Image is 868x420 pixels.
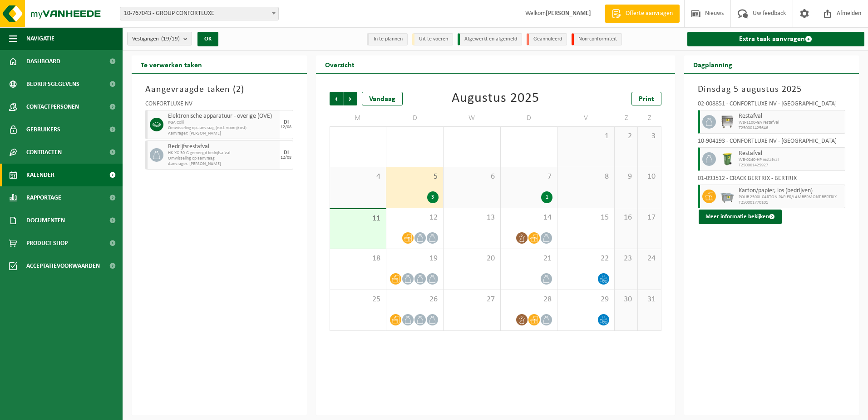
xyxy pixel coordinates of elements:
[168,161,277,167] span: Aanvrager: [PERSON_NAME]
[444,110,501,126] td: W
[739,125,843,131] span: T250001425646
[448,295,496,305] span: 27
[330,92,343,105] span: Vorige
[168,113,277,120] span: Elektronische apparatuur - overige (OVE)
[562,254,610,264] span: 22
[145,101,293,110] div: CONFORTLUXE NV
[145,83,293,96] h3: Aangevraagde taken ( )
[505,254,553,264] span: 21
[26,27,54,50] span: Navigatie
[562,213,610,223] span: 15
[505,213,553,223] span: 14
[26,232,68,255] span: Product Shop
[619,131,633,141] span: 2
[642,213,656,223] span: 17
[739,195,843,200] span: POUB 2500L CARTON-PAPIER/LAMBERMONT BERTRIX
[335,172,382,182] span: 4
[168,150,277,156] span: HK-XC-30-G gemengd bedrijfsafval
[427,191,439,203] div: 3
[623,9,675,18] span: Offerte aanvragen
[527,33,567,45] li: Geannuleerd
[127,32,192,45] button: Vestigingen(19/19)
[391,131,439,141] span: 29
[572,33,622,45] li: Non-conformiteit
[284,150,289,155] div: DI
[505,131,553,141] span: 31
[619,295,633,305] span: 30
[458,33,522,45] li: Afgewerkt en afgemeld
[562,172,610,182] span: 8
[26,73,79,95] span: Bedrijfsgegevens
[739,187,843,195] span: Karton/papier, los (bedrijven)
[619,213,633,223] span: 16
[236,85,241,94] span: 2
[562,131,610,141] span: 1
[739,200,843,205] span: T250001770101
[132,55,211,73] h2: Te verwerken taken
[197,32,218,46] button: OK
[687,32,865,46] a: Extra taak aanvragen
[699,210,782,224] button: Meer informatie bekijken
[698,175,846,185] div: 01-093512 - CRACK BERTRIX - BERTRIX
[316,55,364,73] h2: Overzicht
[391,213,439,223] span: 12
[281,155,291,160] div: 12/08
[452,92,539,105] div: Augustus 2025
[412,33,453,45] li: Uit te voeren
[739,113,843,120] span: Restafval
[26,209,65,232] span: Documenten
[605,5,680,23] a: Offerte aanvragen
[698,138,846,147] div: 10-904193 - CONFORTLUXE NV - [GEOGRAPHIC_DATA]
[168,125,277,131] span: Omwisseling op aanvraag (excl. voorrijkost)
[120,7,279,20] span: 10-767043 - GROUP CONFORTLUXE
[161,36,180,42] count: (19/19)
[505,295,553,305] span: 28
[720,115,734,129] img: WB-1100-GAL-GY-02
[642,131,656,141] span: 3
[26,118,60,141] span: Gebruikers
[26,50,60,73] span: Dashboard
[168,143,277,150] span: Bedrijfsrestafval
[720,152,734,166] img: WB-0240-HPE-GN-50
[448,254,496,264] span: 20
[448,131,496,141] span: 30
[684,55,741,73] h2: Dagplanning
[541,191,552,203] div: 1
[281,125,291,130] div: 12/08
[615,110,638,126] td: Z
[739,150,843,157] span: Restafval
[698,101,846,110] div: 02-008851 - CONFORTLUXE NV - [GEOGRAPHIC_DATA]
[132,32,180,46] span: Vestigingen
[335,254,382,264] span: 18
[642,254,656,264] span: 24
[26,255,100,277] span: Acceptatievoorwaarden
[362,92,403,105] div: Vandaag
[26,164,54,186] span: Kalender
[698,83,846,96] h3: Dinsdag 5 augustus 2025
[391,172,439,182] span: 5
[26,141,62,164] span: Contracten
[448,213,496,223] span: 13
[448,172,496,182] span: 6
[639,95,654,103] span: Print
[505,172,553,182] span: 7
[739,120,843,125] span: WB-1100-GA restafval
[120,7,278,20] span: 10-767043 - GROUP CONFORTLUXE
[367,33,408,45] li: In te plannen
[284,120,289,125] div: DI
[168,120,277,125] span: KGA Colli
[391,254,439,264] span: 19
[631,92,661,105] a: Print
[642,172,656,182] span: 10
[546,10,591,17] strong: [PERSON_NAME]
[386,110,444,126] td: D
[335,131,382,141] span: 28
[26,186,61,209] span: Rapportage
[168,131,277,136] span: Aanvrager: [PERSON_NAME]
[335,214,382,224] span: 11
[638,110,661,126] td: Z
[344,92,357,105] span: Volgende
[330,110,387,126] td: M
[619,254,633,264] span: 23
[642,295,656,305] span: 31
